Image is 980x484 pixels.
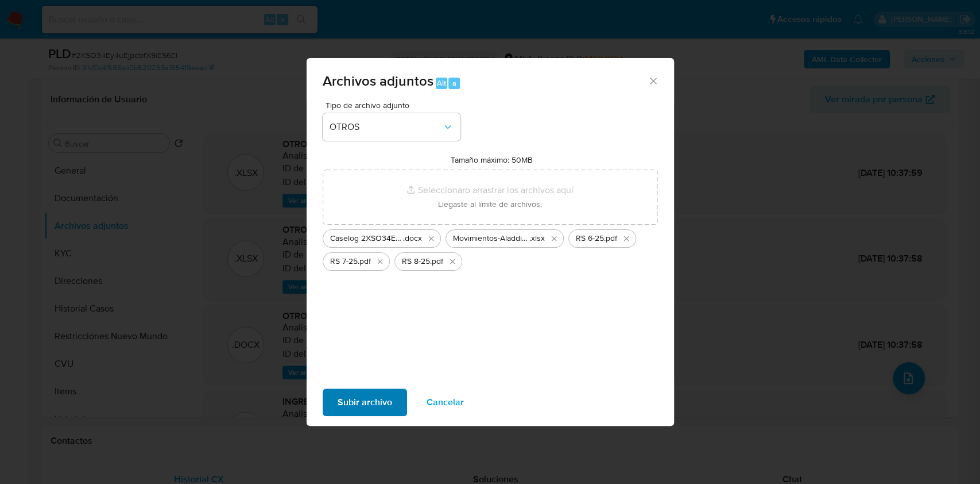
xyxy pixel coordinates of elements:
[451,155,533,165] label: Tamaño máximo: 50MB
[402,256,430,267] span: RS 8-25
[529,233,545,244] span: .xlsx
[424,232,438,245] button: Eliminar Caselog 2XSO34Ey4uEjpdbfX9iES6El.docx
[330,121,442,133] span: OTROS
[430,256,443,267] span: .pdf
[358,256,371,267] span: .pdf
[323,389,407,416] button: Subir archivo
[330,233,403,244] span: Caselog 2XSO34Ey4uEjpdbfX9iES6El
[338,390,392,415] span: Subir archivo
[576,233,604,244] span: RS 6-25
[619,232,633,245] button: Eliminar RS 6-25.pdf
[323,113,460,141] button: OTROS
[446,255,459,268] button: Eliminar RS 8-25.pdf
[547,232,561,245] button: Eliminar Movimientos-Aladdin- Giuliano Turrini Bione.xlsx
[323,71,433,91] span: Archivos adjuntos
[373,255,387,268] button: Eliminar RS 7-25.pdf
[403,233,422,244] span: .docx
[326,101,463,109] span: Tipo de archivo adjunto
[427,390,464,415] span: Cancelar
[452,78,456,89] span: a
[648,75,658,86] button: Cerrar
[604,233,617,244] span: .pdf
[412,389,479,416] button: Cancelar
[323,225,658,271] ul: Archivos seleccionados
[330,256,358,267] span: RS 7-25
[453,233,529,244] span: Movimientos-Aladdin- [PERSON_NAME] [PERSON_NAME]
[437,78,446,89] span: Alt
